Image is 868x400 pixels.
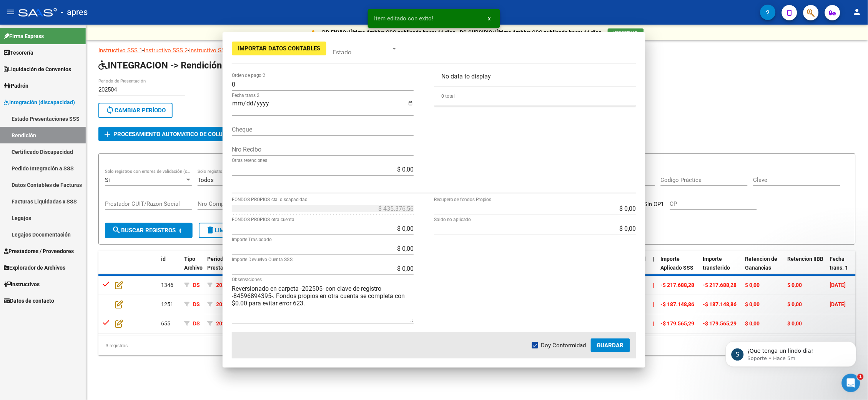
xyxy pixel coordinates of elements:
[4,82,28,90] span: Padrón
[103,130,112,139] mat-icon: add
[745,320,760,327] span: $ 0,00
[827,251,858,285] datatable-header-cell: Fecha trans. 1
[374,15,433,22] span: Item editado con exito!
[37,4,47,10] h1: Fin
[98,60,406,71] span: INTEGRACION -> Rendición - Informe detallado de aplicación de fondos
[785,251,827,285] datatable-header-cell: Retencion IIBB
[206,225,215,235] mat-icon: delete
[189,47,233,54] a: Instructivo SSS 3
[4,247,74,255] span: Prestadores / Proveedores
[830,256,848,271] span: Fecha trans. 1
[193,282,200,288] span: DS
[661,301,695,307] span: -$ 187.148,86
[6,60,126,167] div: Para informar bien los montos deberá ver cómo se aboonaron las mismas. En caso que hayan sido abo...
[132,249,144,261] button: Enviar un mensaje…
[4,65,71,73] span: Liquidación de Convenios
[207,256,234,271] span: Periodo Prestación
[788,301,802,307] span: $ 0,00
[216,320,234,327] span: 202503
[653,320,655,327] span: |
[6,60,148,168] div: Soporte dice…
[4,263,65,272] span: Explorador de Archivos
[105,177,110,183] span: Si
[193,320,200,327] span: DS
[12,172,120,218] div: Con esto le indica a la SSS que el monto quer le acreditaron para el conjunto de fc lo aplicó en ...
[37,252,43,258] button: Adjuntar un archivo
[788,256,824,262] span: Retencion IIBB
[22,4,34,17] img: Profile image for Fin
[4,297,54,305] span: Datos de contacto
[6,36,148,60] div: Soporte dice…
[853,7,862,17] mat-icon: person
[112,227,176,234] span: Buscar registros
[650,251,658,285] datatable-header-cell: |
[4,280,40,288] span: Instructivos
[193,301,200,307] span: DS
[161,300,178,309] div: 1251
[101,318,111,327] mat-icon: check
[788,320,802,327] span: $ 0,00
[323,28,602,37] p: DR.ENVIO: Último Archivo SSS publicado hace: 11 días - DS.SUBSIDIO: Último Archivo SSS publicado ...
[134,3,149,18] button: Inicio
[6,7,15,17] mat-icon: menu
[105,105,115,115] mat-icon: sync
[541,341,586,350] span: Doy Conformidad
[703,320,737,327] span: -$ 179.565,29
[703,256,730,271] span: Importe transferido
[98,336,856,355] div: 3 registros
[658,251,700,285] datatable-header-cell: Importe Aplicado SSS
[703,282,737,288] span: -$ 217.688,28
[6,168,148,223] div: Soporte dice…
[24,252,30,258] button: Selector de gif
[12,252,18,258] button: Selector de emoji
[661,282,695,288] span: -$ 217.688,28
[714,325,868,379] iframe: Intercom notifications mensaje
[105,107,166,114] span: Cambiar Período
[101,279,111,288] mat-icon: check
[238,45,320,52] span: Importar Datos Contables
[198,177,214,183] span: Todos
[61,4,88,21] span: - apres
[745,256,778,271] span: Retencion de Ganancias
[161,319,178,328] div: 655
[204,251,243,285] datatable-header-cell: Periodo Prestación
[184,256,203,271] span: Tipo Archivo
[216,301,234,307] span: 202504
[7,236,147,249] textarea: Escribe un mensaje...
[6,223,126,262] div: Tenga en cuenta que si el prestador tiene retenciones deberá restarle al monto transferido las mi...
[158,251,181,285] datatable-header-cell: id
[858,374,864,380] span: 1
[161,281,178,290] div: 1346
[591,338,630,352] button: Guardar
[434,67,630,86] div: No data to display
[661,256,694,271] span: Importe Aplicado SSS
[232,42,326,55] button: Importar Datos Contables
[12,228,120,258] div: Tenga en cuenta que si el prestador tiene retenciones deberá restarle al monto transferido las mi...
[12,64,120,162] div: Para informar bien los montos deberá ver cómo se aboonaron las mismas. En caso que hayan sido abo...
[788,282,802,288] span: $ 0,00
[703,301,737,307] span: -$ 187.148,86
[597,342,624,349] span: Guardar
[661,320,695,327] span: -$ 179.565,29
[644,200,664,209] span: Sin OP1
[181,251,204,285] datatable-header-cell: Tipo Archivo
[830,282,846,288] span: [DATE]
[216,282,234,288] span: 202504
[206,227,261,234] span: Limpiar filtros
[98,46,856,55] p: - - - - - - - -
[113,131,239,138] span: Procesamiento automatico de columnas
[434,87,636,106] div: 0 total
[653,282,655,288] span: |
[37,10,119,17] p: El equipo también puede ayudar
[144,47,188,54] a: Instructivo SSS 2
[161,256,166,262] span: id
[5,3,20,18] button: go back
[6,168,126,222] div: Con esto le indica a la SSS que el monto quer le acreditaron para el conjunto de fc lo aplicó en ...
[653,256,655,262] span: |
[4,98,75,107] span: Integración (discapacidad)
[745,301,760,307] span: $ 0,00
